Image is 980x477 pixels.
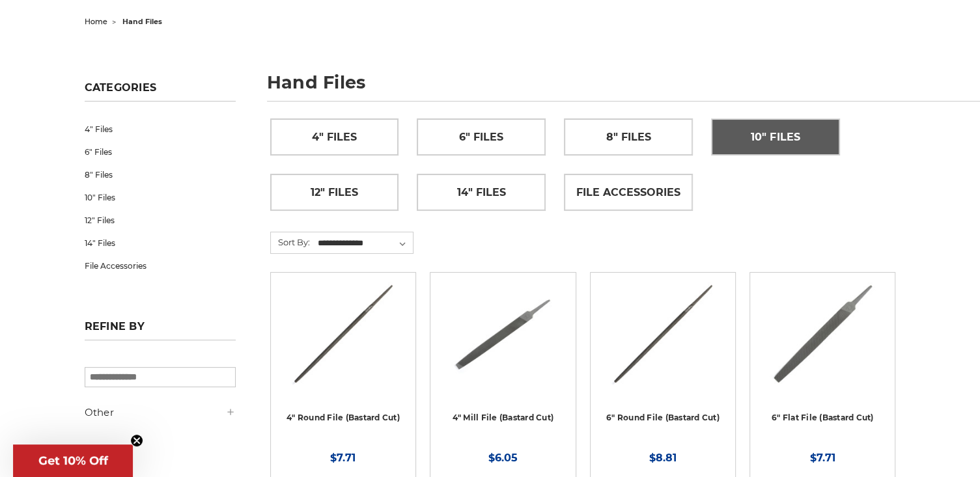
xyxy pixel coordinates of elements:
[316,234,413,253] select: Sort By:
[565,174,692,210] a: File Accessories
[330,452,356,464] span: $7.71
[280,282,406,408] a: 4 Inch Round File Bastard Cut, Double Cut
[488,452,518,464] span: $6.05
[312,126,357,148] span: 4" Files
[759,282,886,408] a: 6" Flat Bastard File
[606,126,651,148] span: 8" Files
[85,141,236,163] a: 6" Files
[85,17,107,26] a: home
[772,413,874,422] a: 6" Flat File (Bastard Cut)
[38,454,108,468] span: Get 10% Off
[417,119,545,155] a: 6" Files
[130,434,143,447] button: Close teaser
[565,119,692,155] a: 8" Files
[576,182,680,204] span: File Accessories
[417,174,545,210] a: 14" Files
[85,232,236,254] a: 14" Files
[122,17,162,26] span: hand files
[85,186,236,209] a: 10" Files
[85,320,236,340] h5: Refine by
[606,413,720,422] a: 6" Round File (Bastard Cut)
[85,163,236,186] a: 8" Files
[610,282,716,386] img: 6 Inch Round File Bastard Cut, Double Cut
[751,126,800,148] span: 10" Files
[440,282,566,408] a: 4" Mill File Bastard Cut
[85,81,236,102] h5: Categories
[290,282,396,386] img: 4 Inch Round File Bastard Cut, Double Cut
[85,254,236,277] a: File Accessories
[13,444,133,477] div: Get 10% OffClose teaser
[85,209,236,232] a: 12" Files
[271,174,399,210] a: 12" Files
[271,119,399,155] a: 4" Files
[287,413,400,422] a: 4" Round File (Bastard Cut)
[85,118,236,141] a: 4" Files
[453,413,554,422] a: 4" Mill File (Bastard Cut)
[271,232,310,252] label: Sort By:
[451,282,555,386] img: 4" Mill File Bastard Cut
[600,282,726,408] a: 6 Inch Round File Bastard Cut, Double Cut
[311,182,358,204] span: 12" Files
[459,126,503,148] span: 6" Files
[457,182,506,204] span: 14" Files
[712,119,839,155] a: 10" Files
[85,405,236,420] h5: Other
[810,452,835,464] span: $7.71
[770,282,875,386] img: 6" Flat Bastard File
[649,452,677,464] span: $8.81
